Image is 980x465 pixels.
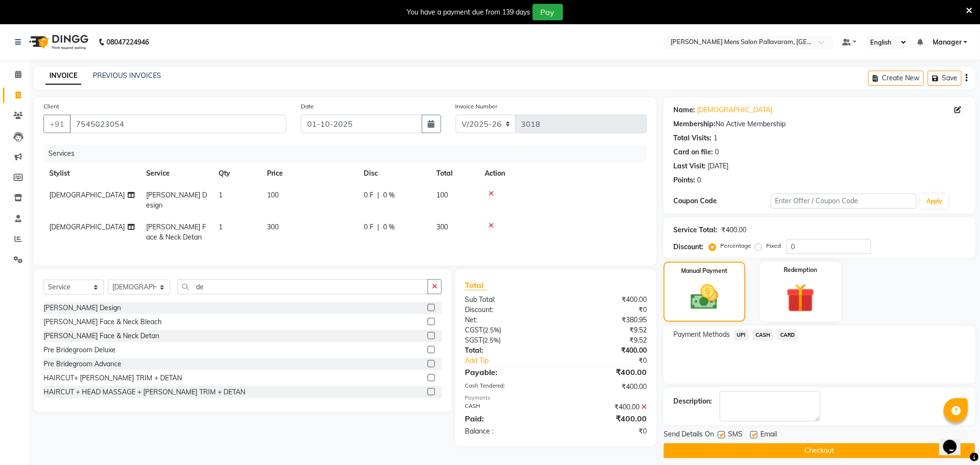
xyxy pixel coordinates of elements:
[485,326,499,334] span: 2.5%
[753,330,773,341] span: CASH
[458,295,556,305] div: Sub Total:
[458,335,556,345] div: ( )
[178,279,429,294] input: Search or Scan
[458,345,556,356] div: Total:
[465,336,482,345] span: SGST
[933,37,962,47] span: Manager
[673,133,712,143] div: Total Visits:
[766,241,781,250] label: Fixed
[697,105,772,115] a: [DEMOGRAPHIC_DATA]
[697,175,701,185] div: 0
[458,402,556,412] div: CASH
[44,345,116,355] div: Pre Bridegroom Deluxe
[458,356,572,366] a: Add Tip
[556,402,654,412] div: ₹400.00
[383,190,395,200] span: 0 %
[364,190,373,200] span: 0 F
[45,145,654,163] div: Services
[458,325,556,335] div: ( )
[44,303,121,313] div: [PERSON_NAME] Design
[868,71,924,86] button: Create New
[771,194,917,209] input: Enter Offer / Coupon Code
[219,223,223,231] span: 1
[484,336,499,344] span: 2.5%
[777,330,798,341] span: CARD
[458,382,556,392] div: Cash Tendered:
[431,163,479,184] th: Total
[673,161,706,171] div: Last Visit:
[44,102,59,111] label: Client
[267,191,279,199] span: 100
[383,222,395,232] span: 0 %
[572,356,654,366] div: ₹0
[44,163,140,184] th: Stylist
[140,163,213,184] th: Service
[458,315,556,325] div: Net:
[760,429,777,441] span: Email
[458,305,556,315] div: Discount:
[728,429,742,441] span: SMS
[556,315,654,325] div: ₹380.95
[556,345,654,356] div: ₹400.00
[664,429,714,441] span: Send Details On
[49,191,125,199] span: [DEMOGRAPHIC_DATA]
[44,359,121,369] div: Pre Bridegroom Advance
[673,225,717,235] div: Service Total:
[682,267,728,275] label: Manual Payment
[146,223,206,241] span: [PERSON_NAME] Face & Neck Detan
[708,161,728,171] div: [DATE]
[146,191,207,210] span: [PERSON_NAME] Design
[458,426,556,436] div: Balance :
[533,4,563,20] button: Pay
[673,175,695,185] div: Points:
[49,223,125,231] span: [DEMOGRAPHIC_DATA]
[261,163,358,184] th: Price
[673,119,715,129] div: Membership:
[682,281,727,313] img: _cash.svg
[556,305,654,315] div: ₹0
[45,67,81,85] a: INVOICE
[458,413,556,424] div: Paid:
[673,105,695,115] div: Name:
[939,426,970,455] iframe: chat widget
[556,426,654,436] div: ₹0
[25,29,91,56] img: logo
[465,326,483,334] span: CGST
[556,325,654,335] div: ₹9.52
[93,71,161,80] a: PREVIOUS INVOICES
[436,191,448,199] span: 100
[777,280,824,316] img: _gift.svg
[921,194,948,209] button: Apply
[556,382,654,392] div: ₹400.00
[715,147,719,157] div: 0
[673,119,965,129] div: No Active Membership
[556,366,654,378] div: ₹400.00
[44,317,162,327] div: [PERSON_NAME] Face & Neck Bleach
[219,191,223,199] span: 1
[673,396,712,406] div: Description:
[44,331,159,341] div: [PERSON_NAME] Face & Neck Detan
[673,196,771,206] div: Coupon Code
[44,373,182,383] div: HAIRCUT+ [PERSON_NAME] TRIM + DETAN
[673,242,703,252] div: Discount:
[301,102,314,111] label: Date
[784,266,817,274] label: Redemption
[928,71,962,86] button: Save
[377,222,379,232] span: |
[44,387,245,397] div: HAIRCUT + HEAD MASSAGE + [PERSON_NAME] TRIM + DETAN
[70,115,286,133] input: Search by Name/Mobile/Email/Code
[44,115,71,133] button: +91
[407,7,531,17] div: You have a payment due from 139 days
[556,413,654,424] div: ₹400.00
[556,295,654,305] div: ₹400.00
[664,443,975,458] button: Checkout
[436,223,448,231] span: 300
[364,222,373,232] span: 0 F
[213,163,261,184] th: Qty
[734,330,749,341] span: UPI
[479,163,647,184] th: Action
[358,163,431,184] th: Disc
[720,241,751,250] label: Percentage
[456,102,498,111] label: Invoice Number
[458,366,556,378] div: Payable:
